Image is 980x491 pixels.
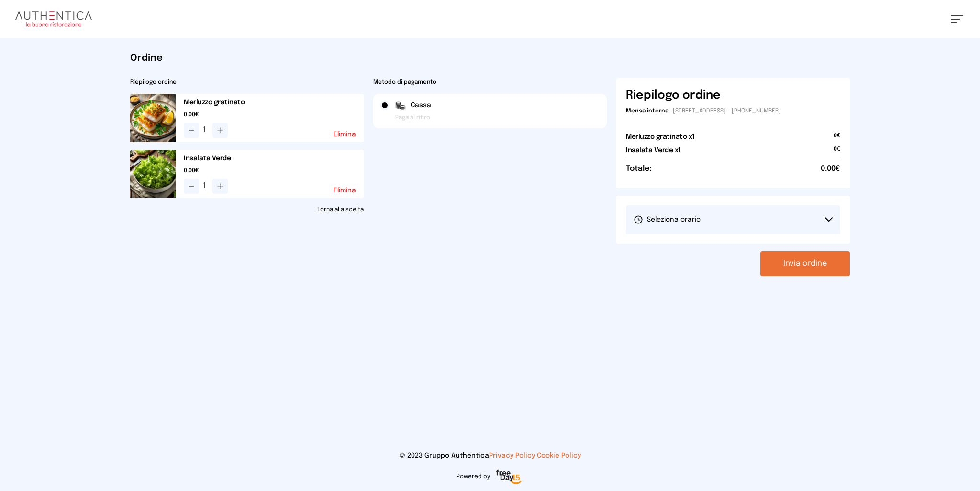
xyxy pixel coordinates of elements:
a: Cookie Policy [537,452,581,459]
h2: Merluzzo gratinato x1 [626,132,695,142]
span: Seleziona orario [634,215,701,224]
span: Powered by [457,473,490,480]
span: 0.00€ [184,167,364,175]
p: - [STREET_ADDRESS] - [PHONE_NUMBER] [626,107,840,115]
span: 0.00€ [184,111,364,119]
span: Cassa [411,100,431,110]
span: 1 [203,180,209,192]
img: logo-freeday.3e08031.png [494,468,524,487]
img: logo.8f33a47.png [15,11,92,27]
img: media [130,94,176,142]
span: Mensa interna [626,108,668,114]
a: Torna alla scelta [130,206,364,213]
span: Paga al ritiro [395,114,430,122]
span: 0€ [834,132,840,145]
span: 0€ [834,145,840,159]
span: 0.00€ [821,163,840,175]
h2: Merluzzo gratinato [184,98,364,107]
h6: Riepilogo ordine [626,88,721,103]
button: Invia ordine [760,251,850,276]
button: Elimina [334,131,356,138]
button: Seleziona orario [626,205,840,234]
h2: Riepilogo ordine [130,78,364,86]
h2: Insalata Verde [184,154,364,163]
h2: Metodo di pagamento [373,78,607,86]
h1: Ordine [130,52,850,65]
span: 1 [203,124,209,136]
a: Privacy Policy [489,452,535,459]
p: © 2023 Gruppo Authentica [15,451,965,460]
h6: Totale: [626,163,651,175]
h2: Insalata Verde x1 [626,145,681,155]
img: media [130,150,176,198]
button: Elimina [334,187,356,194]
